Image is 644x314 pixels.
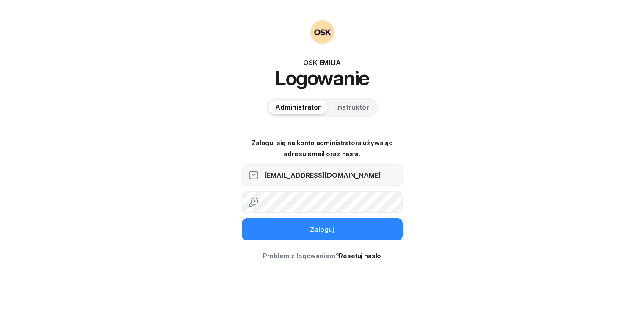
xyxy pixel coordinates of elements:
[329,101,376,114] button: Instruktor
[242,251,403,262] div: Problem z logowaniem?
[242,218,403,240] button: Zaloguj
[310,20,334,44] img: OSKAdmin
[242,138,403,159] p: Zaloguj się na konto administratora używając adresu email oraz hasła.
[275,102,321,113] span: Administrator
[310,224,334,235] div: Zaloguj
[339,252,381,260] a: Resetuj hasło
[242,68,403,88] h1: Logowanie
[336,102,369,113] span: Instruktor
[242,164,403,186] input: Adres email
[242,58,403,68] div: OSK EMILIA
[268,101,328,114] button: Administrator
